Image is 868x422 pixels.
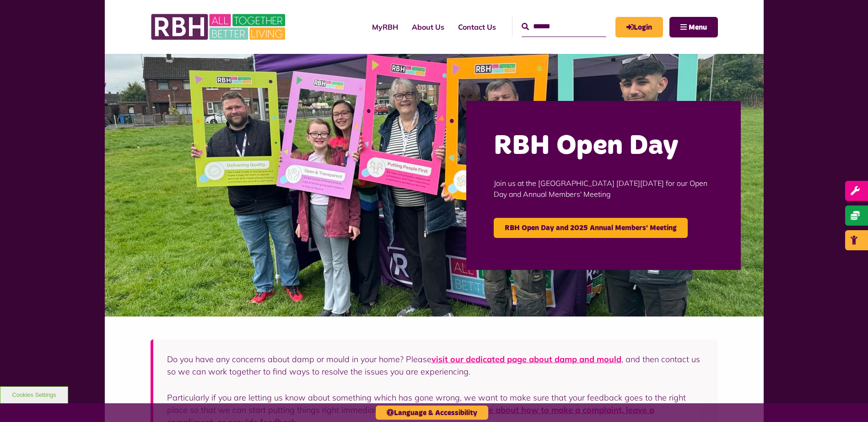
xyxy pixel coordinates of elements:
a: Contact Us [451,15,503,39]
img: RBH [151,9,288,45]
button: Navigation [669,17,718,37]
a: About Us [405,15,451,39]
h2: RBH Open Day [494,128,713,164]
a: visit our dedicated page about damp and mould [431,354,621,364]
iframe: Netcall Web Assistant for live chat [827,381,868,422]
p: Join us at the [GEOGRAPHIC_DATA] [DATE][DATE] for our Open Day and Annual Members' Meeting [494,164,713,213]
a: MyRBH [365,15,405,39]
span: Menu [689,24,707,31]
a: RBH Open Day and 2025 Annual Members' Meeting [494,218,688,238]
img: Image (22) [105,54,764,316]
p: Do you have any concerns about damp or mould in your home? Please , and then contact us so we can... [167,353,704,378]
a: MyRBH [615,17,663,37]
button: Language & Accessibility [376,406,488,420]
